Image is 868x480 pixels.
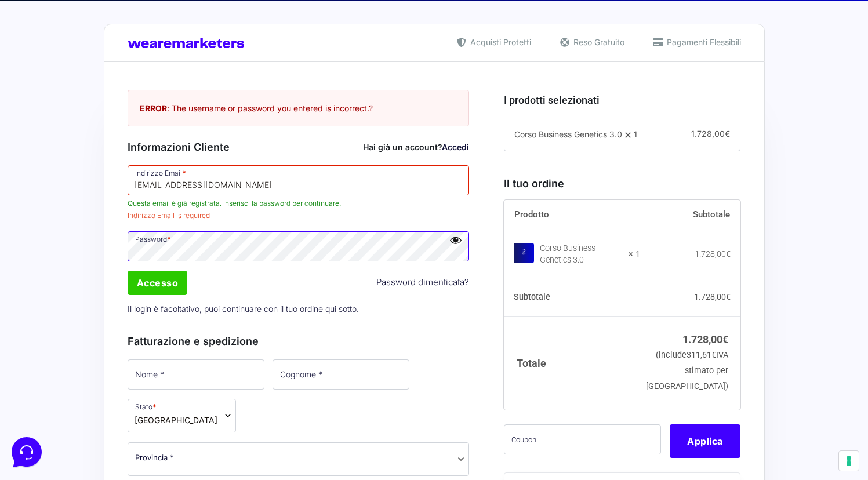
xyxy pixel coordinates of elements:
h3: Informazioni Cliente [128,139,470,155]
small: (include IVA stimato per [GEOGRAPHIC_DATA]) [646,350,728,391]
img: dark [37,65,60,88]
bdi: 1.728,00 [694,292,731,301]
a: Apri Centro Assistenza [124,144,213,153]
p: Il login è facoltativo, puoi continuare con il tuo ordine qui sotto. [124,297,474,321]
span: Provincia * [135,452,174,464]
th: Subtotale [504,279,640,317]
strong: × 1 [629,249,640,260]
h3: I prodotti selezionati [504,92,740,108]
bdi: 1.728,00 [682,333,728,346]
span: Acquisti Protetti [467,36,531,48]
th: Subtotale [640,200,741,230]
span: Corso Business Genetics 3.0 [514,129,622,139]
input: Indirizzo Email * [128,165,470,195]
p: Aiuto [179,388,195,399]
th: Prodotto [504,200,640,230]
span: Questa email è già registrata. Inserisci la password per continuare. [128,198,470,209]
span: € [711,350,716,360]
a: Password dimenticata? [376,276,469,289]
a: Accedi [442,142,469,152]
button: Inizia una conversazione [19,97,213,121]
span: Provincia [128,442,470,476]
span: Le tue conversazioni [19,46,99,56]
span: € [725,129,730,139]
span: Italia [135,414,217,426]
img: dark [56,65,79,88]
h3: Il tuo ordine [504,176,740,191]
span: 1 [634,129,637,139]
span: Stato [128,399,236,432]
button: Aiuto [151,372,223,399]
strong: ERROR [140,103,167,113]
span: € [722,333,728,346]
div: Hai già un account? [363,141,469,153]
button: Nascondi password [449,234,462,246]
input: Accesso [128,271,188,295]
h2: Ciao da Marketers 👋 [9,9,195,28]
span: € [726,249,731,259]
div: : The username or password you entered is incorrect. ? [128,90,470,126]
p: Home [35,388,55,399]
bdi: 1.728,00 [695,249,731,259]
img: Corso Business Genetics 3.0 [514,243,534,263]
span: 1.728,00 [691,129,730,139]
span: Reso Gratuito [571,36,624,48]
p: Messaggi [100,388,132,399]
button: Home [9,372,81,399]
img: dark [19,65,42,88]
span: Trova una risposta [19,144,90,153]
th: Totale [504,316,640,409]
h3: Fatturazione e spedizione [128,333,470,349]
input: Cerca un articolo... [26,169,190,180]
button: Le tue preferenze relative al consenso per le tecnologie di tracciamento [839,451,859,471]
span: € [726,292,731,301]
span: Pagamenti Flessibili [664,36,741,48]
span: Inizia una conversazione [75,104,171,114]
input: Coupon [504,424,661,454]
input: Nome * [128,359,264,390]
iframe: Customerly Messenger Launcher [9,435,44,470]
button: Messaggi [81,372,152,399]
span: Indirizzo Email is required [128,211,210,220]
input: Cognome * [273,359,409,390]
span: 311,61 [687,350,716,360]
div: Corso Business Genetics 3.0 [540,243,621,266]
button: Applica [670,424,740,458]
